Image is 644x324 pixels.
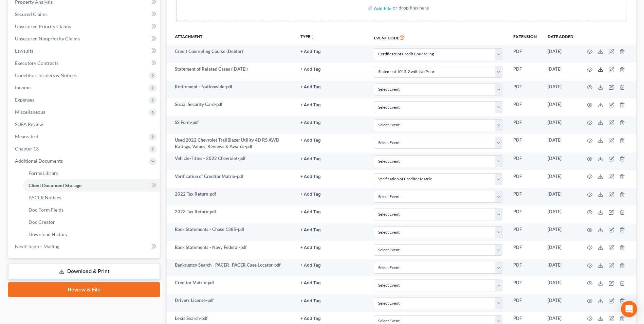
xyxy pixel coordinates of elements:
[300,138,321,143] button: + Add Tag
[542,205,579,223] td: [DATE]
[29,207,63,213] span: Doc Form Fields
[621,301,637,317] div: Open Intercom Messenger
[300,244,363,251] a: + Add Tag
[542,152,579,170] td: [DATE]
[167,45,295,63] td: Credit Counseling Course (Debtor)
[10,45,160,57] a: Lawsuits
[300,66,363,72] a: + Add Tag
[15,109,45,115] span: Miscellaneous
[167,259,295,276] td: Bankruptcy Search _ PACER_ PACER Case Locator-pdf
[300,119,363,126] a: + Add Tag
[300,299,321,303] button: + Add Tag
[300,84,363,90] a: + Add Tag
[300,85,321,89] button: + Add Tag
[300,101,363,108] a: + Add Tag
[15,244,59,249] span: NextChapter Mailing
[8,282,160,297] a: Review & File
[300,280,363,286] a: + Add Tag
[542,81,579,98] td: [DATE]
[300,67,321,72] button: + Add Tag
[300,210,321,214] button: + Add Tag
[300,35,314,39] button: TYPEunfold_more
[508,170,542,188] td: PDF
[300,226,363,233] a: + Add Tag
[29,219,55,225] span: Doc Creator
[23,192,160,204] a: PACER Notices
[23,204,160,216] a: Doc Form Fields
[542,188,579,205] td: [DATE]
[10,118,160,130] a: SOFA Review
[15,97,34,103] span: Expenses
[300,317,321,321] button: + Add Tag
[542,276,579,294] td: [DATE]
[15,158,63,164] span: Additional Documents
[542,241,579,259] td: [DATE]
[300,228,321,232] button: + Add Tag
[542,98,579,116] td: [DATE]
[15,85,31,90] span: Income
[300,263,321,268] button: + Add Tag
[508,45,542,63] td: PDF
[300,173,363,180] a: + Add Tag
[508,188,542,205] td: PDF
[300,262,363,268] a: + Add Tag
[508,63,542,80] td: PDF
[542,116,579,134] td: [DATE]
[29,231,68,237] span: Download History
[300,48,363,55] a: + Add Tag
[508,294,542,312] td: PDF
[368,30,508,45] th: Event Code
[393,4,429,11] div: or drop files here
[542,294,579,312] td: [DATE]
[15,121,43,127] span: SOFA Review
[508,205,542,223] td: PDF
[8,264,160,280] a: Download & Print
[310,35,314,39] i: unfold_more
[300,246,321,250] button: + Add Tag
[15,133,38,139] span: Means Test
[15,60,58,66] span: Executory Contracts
[10,20,160,33] a: Unsecured Priority Claims
[300,103,321,107] button: + Add Tag
[15,72,77,78] span: Codebtors Insiders & Notices
[300,175,321,179] button: + Add Tag
[542,134,579,152] td: [DATE]
[508,259,542,276] td: PDF
[300,191,363,197] a: + Add Tag
[167,116,295,134] td: SS Form-pdf
[508,98,542,116] td: PDF
[508,134,542,152] td: PDF
[15,48,33,54] span: Lawsuits
[542,170,579,188] td: [DATE]
[300,50,321,54] button: + Add Tag
[23,216,160,228] a: Doc Creator
[23,228,160,240] a: Download History
[542,30,579,45] th: Date added
[167,294,295,312] td: Drivers License-pdf
[300,157,321,161] button: + Add Tag
[15,36,80,41] span: Unsecured Nonpriority Claims
[508,81,542,98] td: PDF
[167,81,295,98] td: Retirement - Nationwide-pdf
[167,170,295,188] td: Verification of Creditor Matrix-pdf
[508,276,542,294] td: PDF
[23,167,160,179] a: Forms Library
[167,205,295,223] td: 2023 Tax Return-pdf
[508,116,542,134] td: PDF
[300,315,363,322] a: + Add Tag
[15,11,48,17] span: Secured Claims
[300,281,321,285] button: + Add Tag
[542,63,579,80] td: [DATE]
[167,63,295,80] td: Statement of Related Cases ([DATE])
[300,121,321,125] button: + Add Tag
[300,297,363,304] a: + Add Tag
[10,57,160,69] a: Executory Contracts
[15,146,39,151] span: Chapter 13
[29,170,58,176] span: Forms Library
[167,98,295,116] td: Social Security Card-pdf
[542,45,579,63] td: [DATE]
[23,179,160,192] a: Client Document Storage
[167,241,295,259] td: Bank Statements - Navy Federal-pdf
[167,223,295,241] td: Bank Statements - Chase 1385-pdf
[508,223,542,241] td: PDF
